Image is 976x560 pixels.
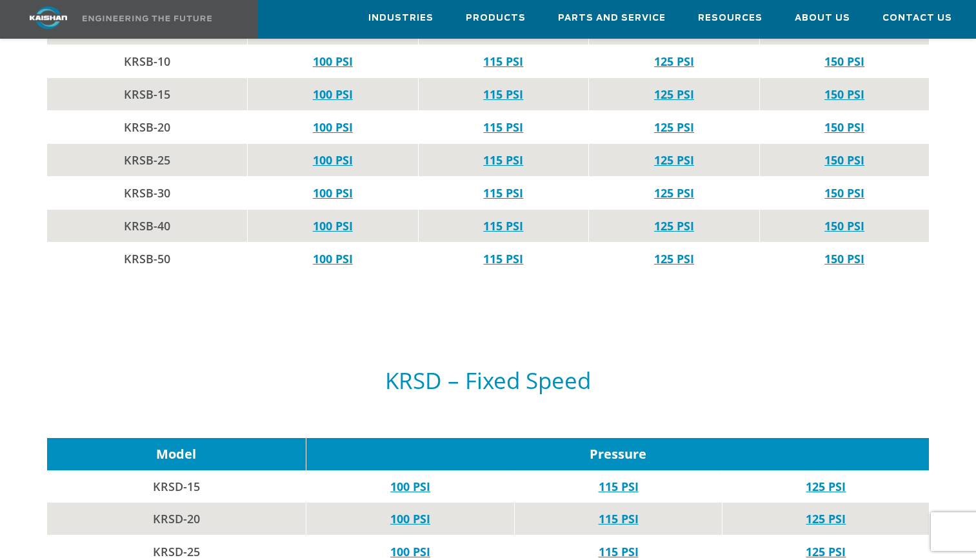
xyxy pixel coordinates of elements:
[806,511,846,526] a: 125 PSI
[47,470,306,503] td: KRSD-15
[483,86,523,102] a: 115 PSI
[824,218,864,234] a: 150 PSI
[654,152,694,168] a: 125 PSI
[483,251,523,266] a: 115 PSI
[824,251,864,266] a: 150 PSI
[47,503,306,535] td: KRSD-20
[824,54,864,69] a: 150 PSI
[483,152,523,168] a: 115 PSI
[483,54,523,69] a: 115 PSI
[313,86,353,102] a: 100 PSI
[313,185,353,201] a: 100 PSI
[47,438,306,470] td: Model
[654,54,694,69] a: 125 PSI
[313,119,353,135] a: 100 PSI
[558,1,666,35] a: Parts and Service
[806,544,846,559] a: 125 PSI
[654,185,694,201] a: 125 PSI
[654,86,694,102] a: 125 PSI
[483,218,523,234] a: 115 PSI
[47,177,248,210] td: KRSB-30
[466,1,526,35] a: Products
[698,11,762,26] span: Resources
[882,1,952,35] a: Contact Us
[824,119,864,135] a: 150 PSI
[599,544,639,559] a: 115 PSI
[466,11,526,26] span: Products
[390,479,430,494] a: 100 PSI
[47,111,248,144] td: KRSB-20
[654,119,694,135] a: 125 PSI
[599,511,639,526] a: 115 PSI
[368,1,433,35] a: Industries
[313,218,353,234] a: 100 PSI
[824,185,864,201] a: 150 PSI
[599,479,639,494] a: 115 PSI
[313,54,353,69] a: 100 PSI
[368,11,433,26] span: Industries
[824,86,864,102] a: 150 PSI
[795,1,850,35] a: About Us
[47,368,930,393] h5: KRSD – Fixed Speed
[47,144,248,177] td: KRSB-25
[83,15,212,21] img: Engineering the future
[795,11,850,26] span: About Us
[558,11,666,26] span: Parts and Service
[47,210,248,243] td: KRSB-40
[390,544,430,559] a: 100 PSI
[47,78,248,111] td: KRSB-15
[654,218,694,234] a: 125 PSI
[654,251,694,266] a: 125 PSI
[483,119,523,135] a: 115 PSI
[824,152,864,168] a: 150 PSI
[306,438,930,470] td: Pressure
[698,1,762,35] a: Resources
[390,511,430,526] a: 100 PSI
[47,243,248,275] td: KRSB-50
[806,479,846,494] a: 125 PSI
[882,11,952,26] span: Contact Us
[313,251,353,266] a: 100 PSI
[313,152,353,168] a: 100 PSI
[483,185,523,201] a: 115 PSI
[47,45,248,78] td: KRSB-10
